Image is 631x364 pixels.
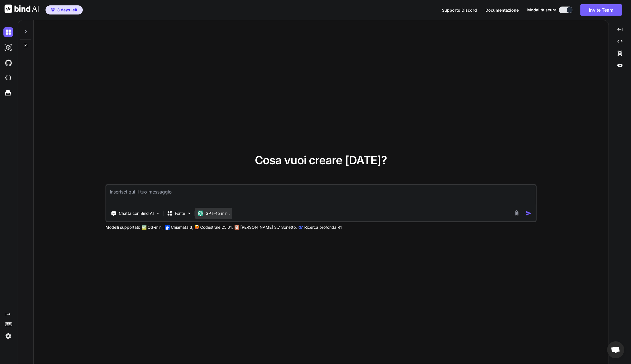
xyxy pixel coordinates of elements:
[3,43,13,52] img: darkAi-studio
[442,7,477,13] button: Supporto Discord
[175,211,185,216] p: Fonte
[142,225,146,230] img: GPT-4
[527,7,556,13] span: Modalità scura
[156,211,160,216] img: Scegli gli strumenti
[3,331,13,341] img: settings
[105,224,140,230] p: Modelli supportati:
[148,224,164,230] p: O3-mini,
[3,73,13,83] img: cloudideIcon
[165,225,170,230] img: Lama2
[442,8,477,13] span: Supporto Discord
[171,224,193,230] p: Chiamata 3,
[57,7,77,13] span: 3 days left
[580,4,622,16] button: Invite Team
[526,210,532,216] img: icona
[255,153,387,167] span: Cosa vuoi creare [DATE]?
[187,211,192,216] img: Scegli i modelli
[3,58,13,68] img: githubDark
[198,211,203,216] img: GPT-4o mini
[485,7,519,13] button: Documentazione
[45,5,83,14] button: premium3 days left
[200,224,233,230] p: Codestrale 25.01,
[3,27,13,37] img: darkChat
[299,225,303,230] img: Claude
[206,211,230,216] p: GPT-4o min..
[240,224,297,230] p: [PERSON_NAME] 3.7 Sonetto,
[304,224,342,230] p: Ricerca profonda R1
[485,8,519,13] span: Documentazione
[235,225,239,230] img: Claude
[195,225,199,229] img: Mistral-AI
[607,341,624,358] div: Aprire la chat
[5,5,39,13] img: Associa AI
[119,211,154,216] p: Chatta con Bind AI
[514,210,520,217] img: attaccamento
[51,8,55,12] img: premium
